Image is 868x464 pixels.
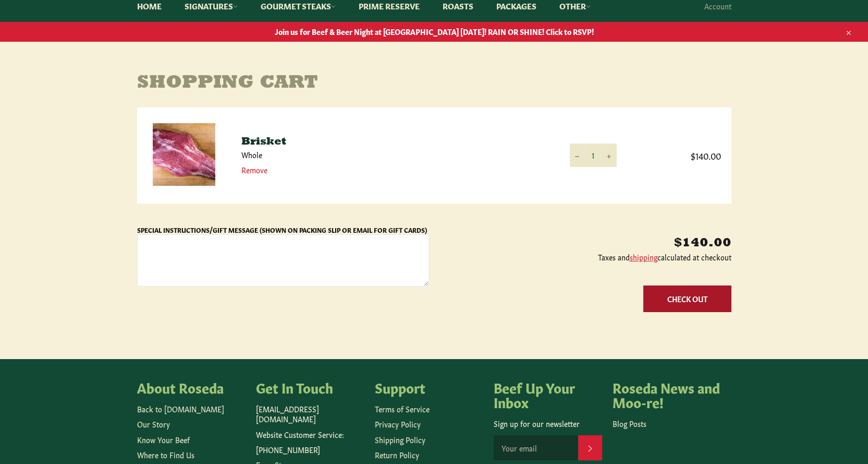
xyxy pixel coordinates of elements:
a: shipping [630,252,657,262]
button: Reduce item quantity by one [570,144,585,167]
p: Sign up for our newsletter [494,419,602,429]
h4: About Roseda [137,380,246,395]
p: $140.00 [439,235,731,252]
a: Privacy Policy [375,419,421,429]
button: Check Out [643,285,731,312]
input: Your email [494,435,578,460]
a: Terms of Service [375,403,430,414]
h4: Get In Touch [256,380,364,395]
a: Brisket [241,137,286,147]
a: Remove [241,164,267,175]
h4: Beef Up Your Inbox [494,380,602,409]
p: Taxes and calculated at checkout [439,252,731,262]
a: Know Your Beef [137,434,190,445]
p: Whole [241,150,549,160]
p: [PHONE_NUMBER] [256,445,364,455]
label: Special Instructions/Gift Message (Shown on Packing Slip or Email for Gift Cards) [137,225,427,234]
p: [EMAIL_ADDRESS][DOMAIN_NAME] [256,404,364,424]
h1: Shopping Cart [137,73,731,94]
span: $140.00 [638,149,721,161]
a: Back to [DOMAIN_NAME] [137,403,224,414]
a: Our Story [137,419,170,429]
a: Shipping Policy [375,434,425,445]
button: Increase item quantity by one [601,144,617,167]
h4: Support [375,380,483,395]
a: Blog Posts [613,418,646,429]
a: Where to Find Us [137,449,194,460]
p: Website Customer Service: [256,430,364,439]
h4: Roseda News and Moo-re! [613,380,721,409]
a: Return Policy [375,449,419,460]
img: Brisket - Whole [153,123,215,186]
